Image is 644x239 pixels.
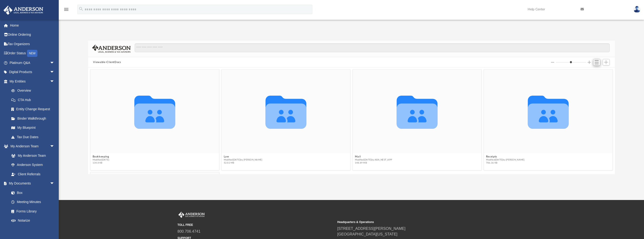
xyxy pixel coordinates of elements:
[88,67,615,174] div: grid
[556,61,586,64] input: Column size
[92,161,109,165] span: 134.8 KB
[3,21,62,30] a: Home
[355,155,392,158] button: Mail
[93,60,121,64] button: Viewable-ClientDocs
[486,161,525,165] span: 786.36 KB
[7,123,59,133] a: My Blueprint
[7,197,59,207] a: Meeting Minutes
[3,30,62,39] a: Online Ordering
[224,155,262,158] button: Law
[92,158,109,161] span: Modified [DATE]
[3,77,62,86] a: My Entitiesarrow_drop_down
[63,7,69,12] i: menu
[337,227,405,231] a: [STREET_ADDRESS][PERSON_NAME]
[7,114,62,123] a: Binder Walkthrough
[3,142,59,151] a: My Anderson Teamarrow_drop_down
[593,59,600,66] button: Switch to List View
[7,151,57,160] a: My Anderson Team
[2,6,45,15] img: Anderson Advisors Platinum Portal
[3,67,62,77] a: Digital Productsarrow_drop_down
[92,155,109,158] button: Bookkeeping
[3,49,62,58] a: Order StatusNEW
[177,229,200,233] a: 800.706.4741
[486,158,525,161] span: Modified [DATE] by [PERSON_NAME]
[63,9,69,12] a: menu
[3,179,59,188] a: My Documentsarrow_drop_down
[177,212,206,218] img: Anderson Advisors Platinum Portal
[224,158,262,161] span: Modified [DATE] by [PERSON_NAME]
[588,61,591,64] button: Increase column size
[633,6,640,13] img: User Pic
[7,216,59,225] a: Notarize
[7,188,57,197] a: Box
[79,6,84,12] i: search
[603,59,610,66] button: Add
[551,61,554,64] button: Decrease column size
[337,220,494,224] small: Headquarters & Operations
[224,161,262,165] span: 52.02 MB
[355,158,392,161] span: Modified [DATE] by ABA_NEST_APP
[3,39,62,49] a: Tax Organizers
[355,161,392,165] span: 148.89 MB
[50,58,59,68] span: arrow_drop_down
[27,50,37,57] div: NEW
[7,132,62,142] a: Tax Due Dates
[486,155,525,158] button: Receipts
[50,142,59,151] span: arrow_drop_down
[50,179,59,188] span: arrow_drop_down
[177,223,334,227] small: TOLL FREE
[135,43,609,52] input: Search files and folders
[7,86,62,95] a: Overview
[7,207,57,216] a: Forms Library
[7,105,62,114] a: Entity Change Request
[337,232,397,236] a: [GEOGRAPHIC_DATA][US_STATE]
[7,160,59,170] a: Anderson System
[7,95,62,105] a: CTA Hub
[50,77,59,86] span: arrow_drop_down
[3,58,62,67] a: Platinum Q&Aarrow_drop_down
[50,67,59,77] span: arrow_drop_down
[7,169,59,179] a: Client Referrals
